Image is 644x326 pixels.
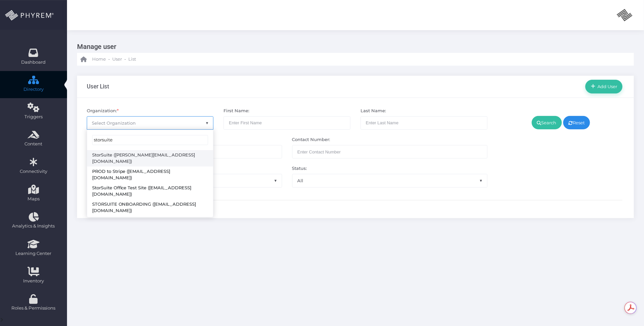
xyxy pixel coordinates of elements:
[87,183,213,199] li: StorSuite Office Test Site ([EMAIL_ADDRESS][DOMAIN_NAME])
[87,83,109,90] h3: User List
[293,174,487,187] span: All
[128,53,136,66] a: List
[4,250,63,257] span: Learning Center
[223,116,350,130] input: Enter First Name
[107,56,111,63] li: -
[4,86,63,93] span: Directory
[4,168,63,175] span: Connectivity
[123,56,127,63] li: -
[292,165,307,172] label: Status:
[87,199,213,216] li: STORSUITE ONBOARDING ([EMAIL_ADDRESS][DOMAIN_NAME])
[4,141,63,147] span: Content
[292,145,488,158] input: Maximum of 10 digits required
[128,56,136,63] span: List
[87,108,119,114] label: Organization:
[92,56,106,63] span: Home
[77,40,629,53] h3: Manage user
[532,116,562,129] a: Search
[361,116,488,130] input: Enter Last Name
[292,174,488,187] span: All
[4,305,63,312] span: Roles & Permissions
[223,108,249,114] label: First Name:
[21,59,46,66] span: Dashboard
[112,53,122,66] a: User
[4,223,63,230] span: Analytics & Insights
[4,278,63,284] span: Inventory
[4,114,63,120] span: Triggers
[92,120,136,126] span: Select Organization
[87,150,213,167] li: StorSuite ([PERSON_NAME][EMAIL_ADDRESS][DOMAIN_NAME])
[80,53,106,66] a: Home
[27,196,40,202] span: Maps
[87,216,213,232] li: Test Insurance ORG ([EMAIL_ADDRESS][DOMAIN_NAME])
[361,108,386,114] label: Last Name:
[292,136,330,143] label: Contact Number:
[595,84,618,89] span: Add User
[87,167,213,183] li: PROD to Stripe ([EMAIL_ADDRESS][DOMAIN_NAME])
[563,116,590,129] a: Reset
[585,80,623,93] a: Add User
[112,56,122,63] span: User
